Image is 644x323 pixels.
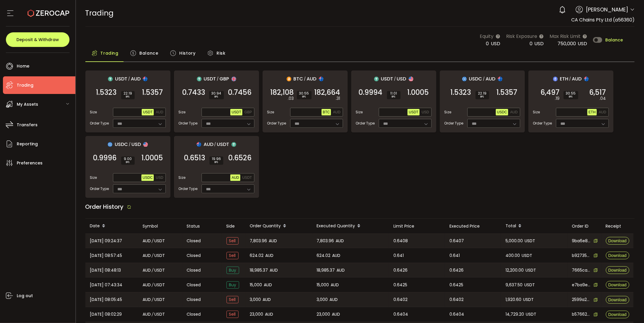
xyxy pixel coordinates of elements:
[550,33,581,40] span: Max Risk Limit
[450,311,464,318] span: 0.6404
[179,186,198,191] span: Order Type
[128,76,130,82] em: /
[108,142,112,147] img: usdc_portfolio.svg
[152,311,154,318] em: /
[143,77,148,81] img: aud_portfolio.svg
[115,141,128,148] span: USDC
[138,223,182,230] div: Symbol
[230,109,242,115] button: USDT
[506,282,523,288] span: 9,637.50
[267,121,286,126] span: Order Type
[605,38,623,42] span: Balance
[509,109,519,115] button: AUD
[197,142,201,147] img: aud_portfolio.svg
[572,297,591,303] span: 2599a2f9-d739-4166-9349-f3a110e7aa98
[555,95,560,102] em: .19
[523,296,534,303] span: USDT
[307,75,317,83] span: AUD
[600,95,606,102] em: .04
[566,92,576,95] span: 30.55
[450,252,460,259] span: 0.641
[336,238,344,244] span: AUD
[227,267,239,274] span: Buy
[506,267,524,274] span: 12,200.00
[152,252,154,259] em: /
[231,142,236,147] img: usdt_portfolio.svg
[572,238,591,244] span: 9ba6e898-b757-436a-9a75-0c757ee03a1f
[241,174,253,181] button: USDT
[142,155,163,161] span: 1.0005
[501,221,567,231] div: Total
[525,282,535,288] span: USDT
[264,282,272,288] span: AUD
[394,282,408,288] span: 0.6425
[187,297,201,303] span: Closed
[155,311,165,318] span: USDT
[506,296,522,303] span: 1,920.60
[245,221,312,231] div: Order Quantity
[265,311,273,318] span: AUD
[496,109,508,115] button: USDC
[204,75,216,83] span: USDT
[288,95,294,102] em: .03
[187,238,201,244] span: Closed
[101,47,119,59] span: Trading
[478,95,487,99] i: BPS
[572,75,582,83] span: AUD
[333,110,340,114] span: AUD
[572,253,591,259] span: b9273550-9ec8-42ab-b440-debceb6bf362
[450,296,464,303] span: 0.6402
[17,292,33,300] span: Log out
[129,142,131,147] em: /
[601,223,633,230] div: Receipt
[204,141,213,148] span: AUD
[451,90,471,95] span: 1.5323
[269,238,277,244] span: AUD
[155,267,165,274] span: USDT
[526,311,537,318] span: USDT
[85,203,124,211] span: Order History
[17,159,43,167] span: Preferences
[152,282,154,288] em: /
[319,77,324,81] img: aud_portfolio.svg
[96,90,117,95] span: 1.5323
[445,223,501,230] div: Executed Price
[315,90,340,95] span: 182,664
[420,109,430,115] button: USD
[217,47,225,59] span: Risk
[17,140,38,148] span: Reporting
[182,90,205,95] span: 0.7433
[143,238,151,244] span: AUD
[526,267,536,274] span: USDT
[212,161,221,164] i: BPS
[156,110,163,114] span: AUD
[155,282,165,288] span: USDT
[332,109,342,115] button: AUD
[584,77,589,81] img: aud_portfolio.svg
[572,267,591,273] span: 7665ca89-7554-493f-af95-32222863dfaa
[90,296,122,303] span: [DATE] 08:05:45
[17,62,29,70] span: Home
[217,76,219,82] em: /
[506,252,520,259] span: 400.00
[124,161,132,164] i: BPS
[576,260,644,323] iframe: Chat Widget
[317,282,329,288] span: 15,000
[90,311,122,318] span: [DATE] 08:02:29
[143,176,153,180] span: USDC
[394,311,408,318] span: 0.6404
[124,92,132,95] span: 22.19
[214,142,216,147] em: /
[143,267,151,274] span: AUD
[578,40,587,47] span: USD
[408,109,420,115] button: USDT
[332,252,341,259] span: AUD
[331,282,339,288] span: AUD
[589,90,606,95] span: 6,517
[242,176,252,180] span: USDT
[480,33,494,40] span: Equity
[553,77,558,81] img: eth_portfolio.svg
[330,296,338,303] span: AUD
[6,32,70,47] button: Deposit & Withdraw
